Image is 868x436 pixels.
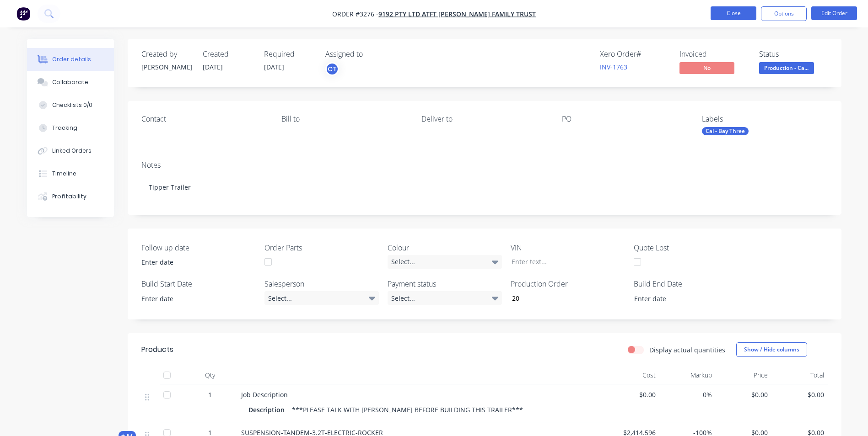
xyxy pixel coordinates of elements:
[325,50,417,58] div: Assigned to
[679,50,748,58] div: Invoiced
[702,115,827,123] div: Labels
[208,390,212,399] span: 1
[634,278,748,289] label: Build End Date
[141,115,267,123] div: Contact
[141,344,173,355] div: Products
[141,62,192,72] div: [PERSON_NAME]
[388,278,502,289] label: Payment status
[759,62,814,74] span: Production - Ca...
[600,63,627,71] a: INV-1763
[141,242,256,253] label: Follow up date
[711,6,756,20] button: Close
[27,162,114,185] button: Timeline
[811,6,857,20] button: Edit Order
[27,117,114,139] button: Tracking
[52,55,91,64] div: Order details
[248,403,288,416] div: Description
[332,10,378,18] span: Order #3276 -
[264,242,379,253] label: Order Parts
[52,147,92,155] div: Linked Orders
[27,71,114,94] button: Collaborate
[264,50,314,58] div: Required
[607,390,656,399] span: $0.00
[649,345,725,355] label: Display actual quantities
[388,255,502,269] div: Select...
[775,390,824,399] span: $0.00
[761,6,807,21] button: Options
[203,63,223,71] span: [DATE]
[27,48,114,71] button: Order details
[504,291,625,305] input: Enter number...
[634,242,748,253] label: Quote Lost
[288,403,527,416] div: ***PLEASE TALK WITH [PERSON_NAME] BEFORE BUILDING THIS TRAILER***
[759,50,828,58] div: Status
[264,63,284,71] span: [DATE]
[52,78,88,86] div: Collaborate
[281,115,407,123] div: Bill to
[52,101,92,109] div: Checklists 0/0
[141,278,256,289] label: Build Start Date
[511,278,625,289] label: Production Order
[388,291,502,305] div: Select...
[325,62,339,76] button: CT
[241,390,288,399] span: Job Description
[604,366,660,384] div: Cost
[679,62,734,74] span: No
[141,161,828,170] div: Notes
[183,366,237,384] div: Qty
[388,242,502,253] label: Colour
[628,292,742,305] input: Enter date
[141,50,192,58] div: Created by
[16,7,30,21] img: Factory
[378,10,536,18] a: 9192 Pty Ltd ATFT [PERSON_NAME] Family Trust
[719,390,768,399] span: $0.00
[562,115,687,123] div: PO
[659,366,716,384] div: Markup
[203,50,253,58] div: Created
[663,390,712,399] span: 0%
[716,366,772,384] div: Price
[421,115,547,123] div: Deliver to
[52,124,77,132] div: Tracking
[141,173,828,201] div: Tipper Trailer
[52,170,76,178] div: Timeline
[736,342,807,357] button: Show / Hide columns
[135,255,249,269] input: Enter date
[27,94,114,117] button: Checklists 0/0
[600,50,669,58] div: Xero Order #
[702,127,749,135] div: Cal - Bay Three
[52,192,86,201] div: Profitability
[27,139,114,162] button: Linked Orders
[511,242,625,253] label: VIN
[264,291,379,305] div: Select...
[135,292,249,305] input: Enter date
[759,62,814,76] button: Production - Ca...
[771,366,828,384] div: Total
[27,185,114,208] button: Profitability
[264,278,379,289] label: Salesperson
